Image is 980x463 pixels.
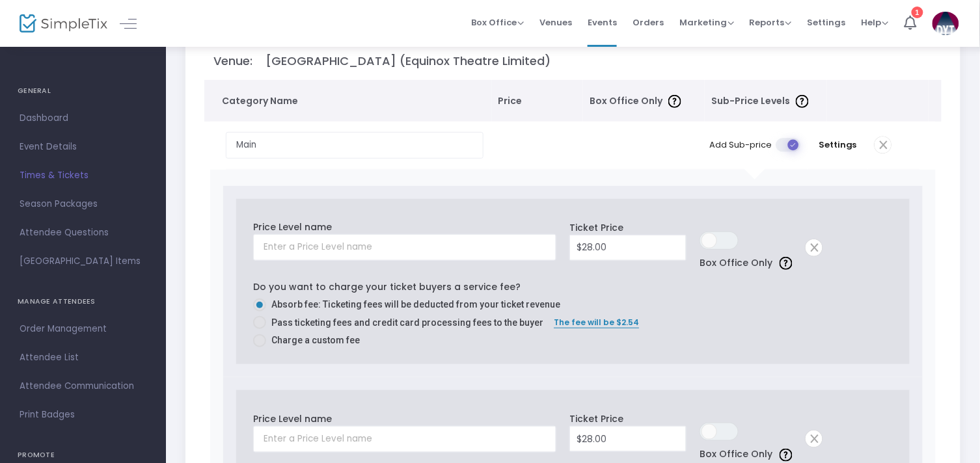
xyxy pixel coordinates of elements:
[253,234,556,261] input: Enter a Price Level name
[253,280,521,294] label: Do you want to charge your ticket buyers a service fee?
[633,6,664,39] span: Orders
[266,334,360,347] span: Charge a custom fee
[271,299,560,310] span: Absorb fee: Ticketing fees will be deducted from your ticket revenue
[679,16,734,29] span: Marketing
[588,6,617,39] span: Events
[554,317,639,328] span: The fee will be $2.54
[912,7,923,18] div: 1
[253,220,332,234] label: Price Level name
[590,94,662,108] span: Box Office Only
[796,95,809,108] img: question-mark
[498,94,577,108] span: Price
[266,316,543,330] span: Pass ticketing fees and credit card processing fees to the buyer
[539,6,572,39] span: Venues
[808,6,846,39] span: Settings
[20,110,146,127] span: Dashboard
[20,378,146,395] span: Attendee Communication
[253,412,332,426] label: Price Level name
[700,256,793,270] label: Box Office Only
[569,221,623,235] label: Ticket Price
[253,426,556,453] input: Enter a Price Level name
[700,447,793,461] label: Box Office Only
[226,132,483,159] input: Enter a category name
[223,94,474,108] span: Category Name
[20,406,146,423] span: Print Badges
[20,321,146,337] span: Order Management
[18,289,148,315] h4: MANAGE ATTENDEES
[862,16,889,29] span: Help
[780,257,793,270] img: question-mark
[570,235,686,260] input: Price
[20,224,146,241] span: Attendee Questions
[20,349,146,366] span: Attendee List
[471,16,524,29] span: Box Office
[569,412,623,426] label: Ticket Price
[20,139,146,155] span: Event Details
[750,16,792,29] span: Reports
[570,427,686,451] input: Price
[780,449,793,462] img: question-mark
[20,167,146,184] span: Times & Tickets
[20,253,146,270] span: [GEOGRAPHIC_DATA] Items
[20,196,146,213] span: Season Packages
[711,94,790,108] span: Sub-Price Levels
[814,139,862,152] span: Settings
[18,78,148,104] h4: GENERAL
[668,95,681,108] img: question-mark
[214,52,936,70] p: Venue: [GEOGRAPHIC_DATA] (Equinox Theatre Limited)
